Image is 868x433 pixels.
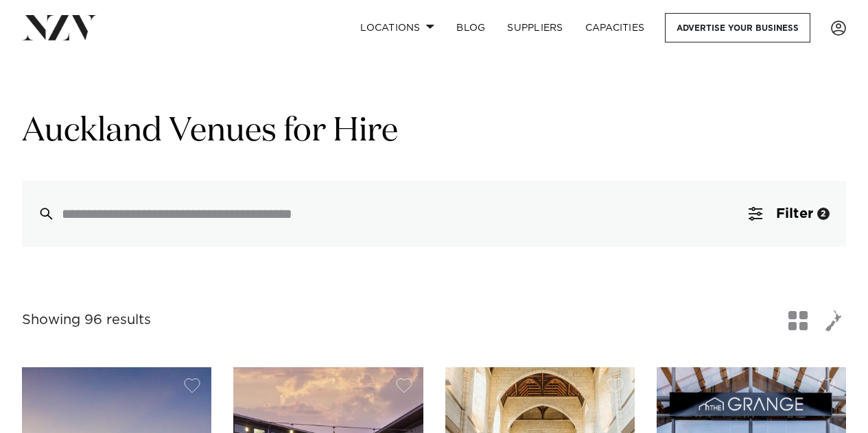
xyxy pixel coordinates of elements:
button: Filter2 [732,181,846,247]
a: Capacities [574,13,656,42]
span: Filter [776,207,813,221]
div: 2 [817,208,830,220]
h1: Auckland Venues for Hire [22,110,846,153]
a: Locations [349,13,445,42]
a: BLOG [445,13,496,42]
a: Advertise your business [665,13,810,42]
img: nzv-logo.png [22,15,97,40]
a: SUPPLIERS [496,13,574,42]
div: Showing 96 results [22,310,151,331]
